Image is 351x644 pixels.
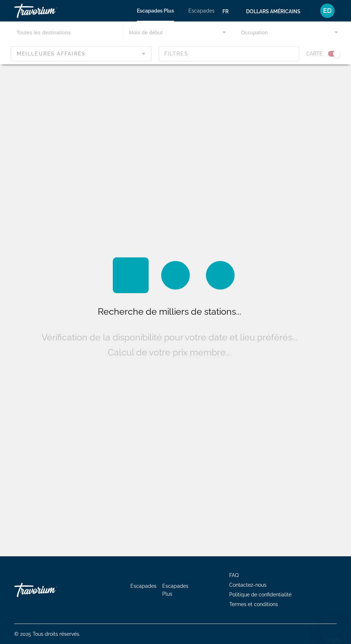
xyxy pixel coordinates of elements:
[137,8,174,14] a: Escapades Plus
[318,3,337,18] button: Menu utilisateur
[14,579,86,601] a: Rentrer à la maison
[162,583,188,597] a: Escapades Plus
[108,347,231,358] font: Calcul de votre prix membre...
[246,9,300,14] font: dollars américains
[246,6,307,16] button: Changer de devise
[229,601,278,607] a: Termes et conditions
[229,572,239,578] a: FAQ
[323,7,332,14] font: ED
[229,592,292,597] a: Politique de confidentialité
[98,306,241,317] font: Recherche de milliers de stations...
[222,6,235,16] button: Changer de langue
[42,332,298,343] font: Vérification de la disponibilité pour votre date et lieu préférés...
[229,582,266,588] a: Contactez-nous
[222,9,229,14] font: fr
[322,615,345,638] iframe: Bouton de lancement de la fenêtre de messagerie
[130,583,157,589] a: Escapades
[14,1,86,20] a: Travorium
[188,8,215,14] a: Escapades
[14,631,80,637] font: © 2025 Tous droits réservés.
